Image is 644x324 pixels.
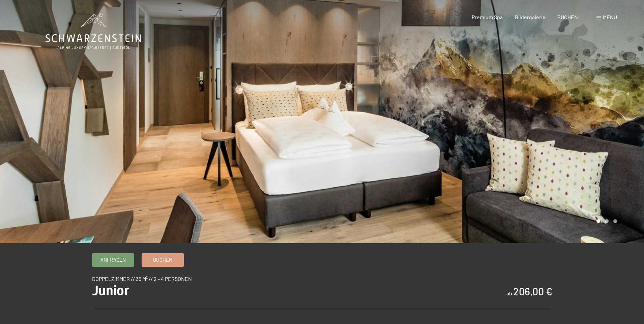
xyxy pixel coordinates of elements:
[92,276,192,282] span: Doppelzimmer // 35 m² // 2 - 4 Personen
[100,256,126,263] span: Anfragen
[92,254,134,266] a: Anfragen
[92,283,129,298] span: Junior
[515,14,546,20] a: Bildergalerie
[557,14,578,20] a: BUCHEN
[472,14,503,20] a: Premium Spa
[506,290,512,296] span: ab
[153,256,172,263] span: Buchen
[142,254,183,266] a: Buchen
[603,14,617,20] span: Menü
[513,285,552,297] b: 206,00 €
